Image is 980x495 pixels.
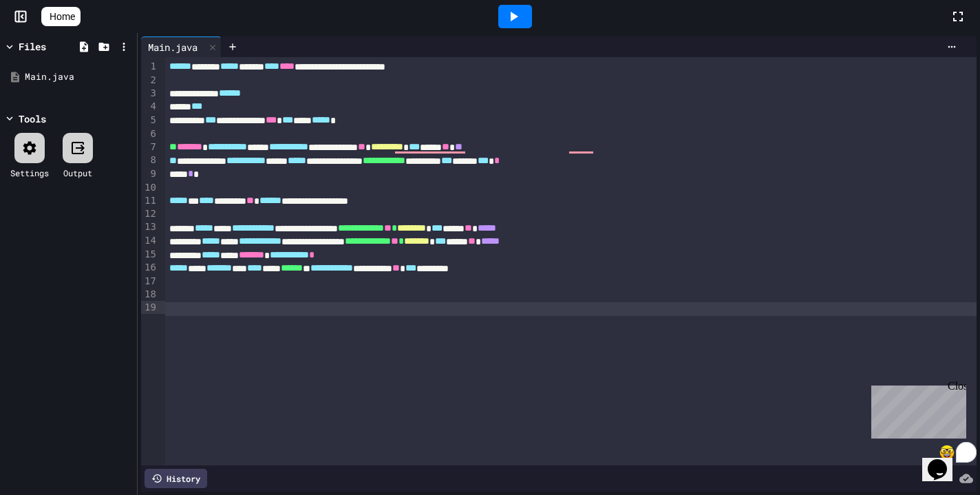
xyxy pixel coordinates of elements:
[165,57,977,465] div: To enrich screen reader interactions, please activate Accessibility in Grammarly extension settings
[141,181,158,194] div: 10
[10,167,49,179] div: Settings
[25,70,132,84] div: Main.java
[141,194,158,208] div: 11
[141,301,158,314] div: 19
[141,114,158,127] div: 5
[141,74,158,87] div: 2
[19,39,46,54] div: Files
[19,112,46,126] div: Tools
[141,207,158,220] div: 12
[50,10,75,23] span: Home
[141,127,158,140] div: 6
[141,140,158,154] div: 7
[141,234,158,248] div: 14
[141,87,158,101] div: 3
[141,167,158,181] div: 9
[141,154,158,167] div: 8
[922,440,966,481] iframe: chat widget
[141,220,158,234] div: 13
[63,167,92,179] div: Output
[141,275,158,288] div: 17
[145,469,207,488] div: History
[141,36,222,57] div: Main.java
[141,60,158,74] div: 1
[141,261,158,275] div: 16
[141,288,158,301] div: 18
[141,100,158,114] div: 4
[141,40,204,54] div: Main.java
[866,380,966,439] iframe: chat widget
[141,248,158,262] div: 15
[41,7,81,26] a: Home
[6,6,95,87] div: Chat with us now!Close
